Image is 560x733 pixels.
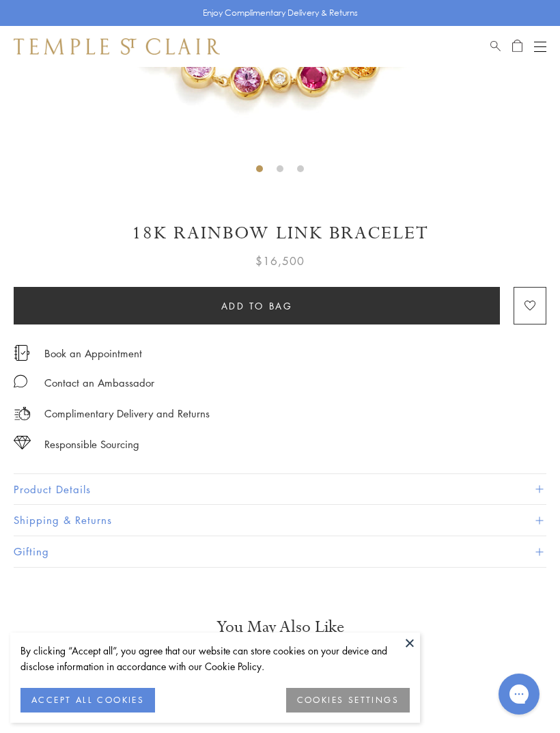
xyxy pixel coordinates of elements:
[34,616,526,638] h3: You May Also Like
[20,688,155,713] button: ACCEPT ALL COOKIES
[221,299,293,314] span: Add to bag
[44,405,210,422] p: Complimentary Delivery and Returns
[255,252,305,270] span: $16,500
[44,436,139,453] div: Responsible Sourcing
[14,38,220,55] img: Temple St. Clair
[286,688,410,713] button: COOKIES SETTINGS
[492,669,546,719] iframe: Gorgias live chat messenger
[14,374,27,388] img: MessageIcon-01_2.svg
[490,38,501,55] a: Search
[14,436,31,450] img: icon_sourcing.svg
[534,38,546,55] button: Open navigation
[14,536,546,567] button: Gifting
[14,287,500,324] button: Add to bag
[44,346,142,361] a: Book an Appointment
[14,405,31,422] img: icon_delivery.svg
[14,505,546,536] button: Shipping & Returns
[14,345,30,361] img: icon_appointment.svg
[14,221,546,245] h1: 18K Rainbow Link Bracelet
[14,474,546,505] button: Product Details
[203,6,358,20] p: Enjoy Complimentary Delivery & Returns
[20,643,410,674] div: By clicking “Accept all”, you agree that our website can store cookies on your device and disclos...
[44,374,154,391] div: Contact an Ambassador
[512,38,522,55] a: Open Shopping Bag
